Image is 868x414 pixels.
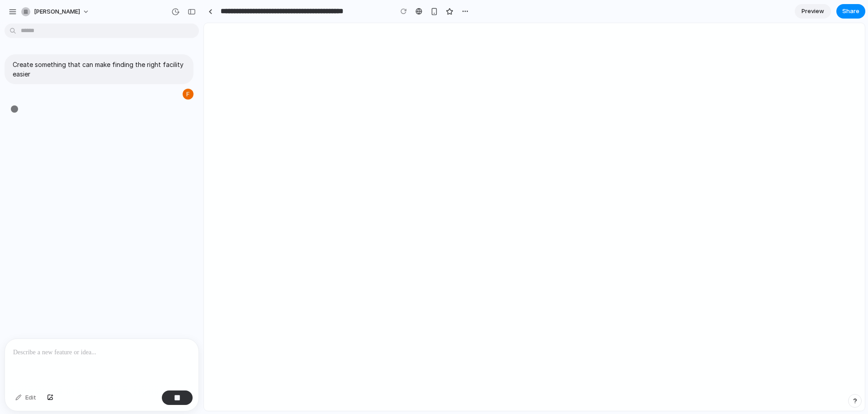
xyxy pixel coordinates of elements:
[13,60,185,79] p: Create something that can make finding the right facility easier
[802,7,824,16] span: Preview
[842,7,859,16] span: Share
[836,4,865,19] button: Share
[795,4,831,19] a: Preview
[34,7,80,16] span: [PERSON_NAME]
[18,5,94,19] button: [PERSON_NAME]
